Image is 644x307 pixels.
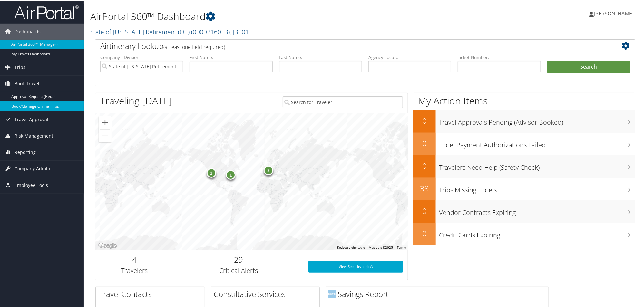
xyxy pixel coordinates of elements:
[99,129,112,142] button: Zoom out
[178,254,299,264] h2: 29
[190,53,272,60] label: First Name:
[15,144,36,160] span: Reporting
[100,265,169,274] h3: Travelers
[413,137,436,148] h2: 0
[163,43,225,50] span: (at least one field required)
[15,23,41,39] span: Dashboards
[439,182,635,194] h3: Trips Missing Hotels
[397,245,406,249] a: Terms (opens in new tab)
[413,93,635,107] h1: My Action Items
[439,114,635,126] h3: Travel Approvals Pending (Advisor Booked)
[226,169,236,179] div: 1
[328,288,549,299] h2: Savings Report
[90,9,457,23] h1: AirPortal 360™ Dashboard
[328,290,336,297] img: domo-logo.png
[15,177,48,193] span: Employee Tools
[15,75,39,91] span: Book Travel
[99,288,205,299] h2: Travel Contacts
[191,27,230,35] span: ( 0000216013 )
[413,182,436,193] h2: 33
[337,245,365,249] button: Keyboard shortcuts
[97,241,118,249] img: Google
[589,3,640,23] a: [PERSON_NAME]
[308,260,403,272] a: View SecurityLogic®
[413,155,635,177] a: 0Travelers Need Help (Safety Check)
[368,53,451,60] label: Agency Locator:
[413,160,436,171] h2: 0
[15,160,50,176] span: Company Admin
[458,53,541,60] label: Ticket Number:
[15,111,48,127] span: Travel Approval
[439,159,635,171] h3: Travelers Need Help (Safety Check)
[547,60,630,73] button: Search
[413,222,635,245] a: 0Credit Cards Expiring
[100,93,172,107] h1: Traveling [DATE]
[283,96,403,108] input: Search for Traveler
[279,53,362,60] label: Last Name:
[413,200,635,222] a: 0Vendor Contracts Expiring
[439,137,635,149] h3: Hotel Payment Authorizations Failed
[413,110,635,132] a: 0Travel Approvals Pending (Advisor Booked)
[413,227,436,238] h2: 0
[100,53,183,60] label: Company - Division:
[100,40,585,51] h2: Airtinerary Lookup
[14,4,79,19] img: airportal-logo.png
[214,288,319,299] h2: Consultative Services
[413,132,635,155] a: 0Hotel Payment Authorizations Failed
[100,254,169,264] h2: 4
[594,9,634,16] span: [PERSON_NAME]
[15,127,53,143] span: Risk Management
[439,227,635,239] h3: Credit Cards Expiring
[206,168,216,177] div: 1
[99,116,112,129] button: Zoom in
[413,177,635,200] a: 33Trips Missing Hotels
[369,245,393,249] span: Map data ©2025
[439,204,635,216] h3: Vendor Contracts Expiring
[230,27,251,35] span: , [ 3001 ]
[178,265,299,274] h3: Critical Alerts
[90,27,251,35] a: State of [US_STATE] Retirement (OE)
[413,205,436,216] h2: 0
[264,165,273,175] div: 2
[413,115,436,126] h2: 0
[15,59,25,75] span: Trips
[97,241,118,249] a: Open this area in Google Maps (opens a new window)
